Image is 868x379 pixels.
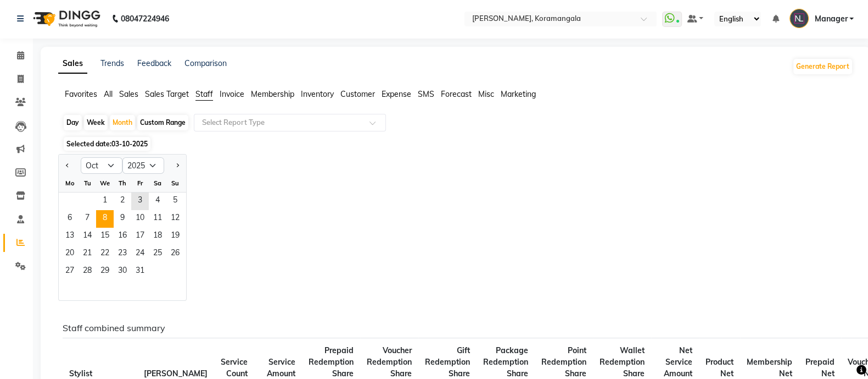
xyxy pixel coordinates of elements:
div: Friday, October 17, 2025 [131,228,149,245]
span: 24 [131,245,149,263]
span: 20 [61,245,79,263]
span: Manager [814,13,847,25]
span: Stylist [69,369,92,378]
div: We [96,174,114,192]
span: Marketing [501,89,536,99]
div: Saturday, October 18, 2025 [149,228,166,245]
div: Tu [79,174,96,192]
div: Sa [149,174,166,192]
select: Select year [122,157,164,174]
span: Package Redemption Share [483,345,528,378]
span: 22 [96,245,114,263]
div: Thursday, October 9, 2025 [114,210,131,228]
span: Voucher Redemption Share [367,345,412,378]
span: Favorites [65,89,97,99]
span: 1 [96,193,114,210]
img: logo [28,3,103,34]
span: All [104,89,113,99]
span: Prepaid Net [805,357,835,378]
div: Wednesday, October 29, 2025 [96,263,114,281]
span: 5 [166,193,184,210]
span: Service Amount [267,357,295,378]
span: 11 [149,210,166,228]
span: Forecast [441,89,472,99]
span: [PERSON_NAME] [144,369,208,378]
button: Next month [173,157,182,174]
span: Misc [478,89,494,99]
span: Staff [195,89,213,99]
span: Sales Target [145,89,189,99]
div: Week [84,115,108,130]
div: Friday, October 3, 2025 [131,193,149,210]
span: 10 [131,210,149,228]
div: Friday, October 24, 2025 [131,245,149,263]
div: Monday, October 6, 2025 [61,210,79,228]
div: Tuesday, October 21, 2025 [79,245,96,263]
span: Prepaid Redemption Share [309,345,354,378]
div: Monday, October 27, 2025 [61,263,79,281]
div: Thursday, October 23, 2025 [114,245,131,263]
div: Thursday, October 30, 2025 [114,263,131,281]
span: 19 [166,228,184,245]
div: Sunday, October 5, 2025 [166,193,184,210]
span: Membership [251,89,294,99]
span: 30 [114,263,131,281]
div: Monday, October 13, 2025 [61,228,79,245]
a: Feedback [137,58,171,68]
div: Thursday, October 16, 2025 [114,228,131,245]
div: Day [64,115,82,130]
span: Membership Net [747,357,792,378]
a: Trends [100,58,124,68]
div: Month [110,115,135,130]
span: 26 [166,245,184,263]
button: Previous month [63,157,72,174]
span: Invoice [220,89,244,99]
span: 27 [61,263,79,281]
a: Comparison [184,58,227,68]
div: Tuesday, October 14, 2025 [79,228,96,245]
span: 28 [79,263,96,281]
span: 31 [131,263,149,281]
span: 2 [114,193,131,210]
span: Expense [382,89,411,99]
span: 21 [79,245,96,263]
div: Saturday, October 25, 2025 [149,245,166,263]
div: Tuesday, October 28, 2025 [79,263,96,281]
span: 4 [149,193,166,210]
span: 25 [149,245,166,263]
div: Su [166,174,184,192]
div: Wednesday, October 8, 2025 [96,210,114,228]
span: Customer [340,89,375,99]
span: 17 [131,228,149,245]
span: Wallet Redemption Share [600,345,645,378]
div: Sunday, October 12, 2025 [166,210,184,228]
span: 23 [114,245,131,263]
div: Saturday, October 11, 2025 [149,210,166,228]
span: 03-10-2025 [111,140,148,148]
span: 18 [149,228,166,245]
span: 3 [131,193,149,210]
span: 13 [61,228,79,245]
div: Custom Range [137,115,188,130]
span: Selected date: [64,137,150,151]
span: Product Net [705,357,733,378]
img: Manager [789,9,809,28]
div: Wednesday, October 15, 2025 [96,228,114,245]
span: Inventory [301,89,334,99]
div: Fr [131,174,149,192]
div: Sunday, October 26, 2025 [166,245,184,263]
div: Friday, October 10, 2025 [131,210,149,228]
div: Monday, October 20, 2025 [61,245,79,263]
span: 16 [114,228,131,245]
div: Friday, October 31, 2025 [131,263,149,281]
span: 14 [79,228,96,245]
div: Th [114,174,131,192]
span: 12 [166,210,184,228]
select: Select month [81,157,122,174]
span: Point Redemption Share [541,345,586,378]
div: Wednesday, October 22, 2025 [96,245,114,263]
span: Service Count [221,357,248,378]
span: 6 [61,210,79,228]
button: Generate Report [793,59,852,74]
div: Wednesday, October 1, 2025 [96,193,114,210]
